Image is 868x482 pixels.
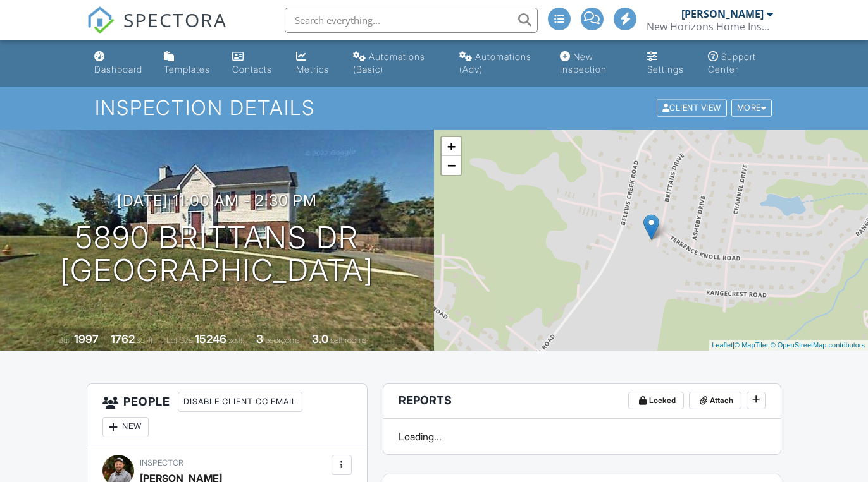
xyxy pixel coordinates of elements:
[228,335,244,345] span: sq.ft.
[353,51,425,75] div: Automations (Basic)
[95,97,773,119] h1: Inspection Details
[195,332,226,346] div: 15246
[708,51,756,75] div: Support Center
[703,45,779,81] a: Support Center
[256,332,263,346] div: 3
[166,335,193,345] span: Lot Size
[94,64,142,75] div: Dashboard
[227,45,281,81] a: Contacts
[111,332,135,346] div: 1762
[123,6,227,33] span: SPECTORA
[330,335,366,345] span: bathrooms
[555,45,633,81] a: New Inspection
[642,45,692,81] a: Settings
[58,335,72,345] span: Built
[232,64,272,75] div: Contacts
[647,20,773,33] div: New Horizons Home Inspections
[159,45,217,81] a: Templates
[117,192,317,209] h3: [DATE] 11:00 am - 2:30 pm
[442,156,461,175] a: Zoom out
[87,384,366,445] h3: People
[74,332,99,346] div: 1997
[657,100,727,117] div: Client View
[459,51,531,75] div: Automations (Adv)
[137,335,154,345] span: sq. ft.
[87,6,115,34] img: The Best Home Inspection Software - Spectora
[291,45,338,81] a: Metrics
[87,17,227,44] a: SPECTORA
[178,392,302,412] div: Disable Client CC Email
[102,417,149,437] div: New
[265,335,300,345] span: bedrooms
[655,102,730,112] a: Client View
[285,8,538,33] input: Search everything...
[731,100,772,117] div: More
[681,8,764,20] div: [PERSON_NAME]
[560,51,607,75] div: New Inspection
[89,45,149,81] a: Dashboard
[296,64,329,75] div: Metrics
[647,64,684,75] div: Settings
[454,45,545,81] a: Automations (Advanced)
[312,332,328,346] div: 3.0
[712,341,733,349] a: Leaflet
[735,341,769,349] a: © MapTiler
[60,221,374,288] h1: 5890 Brittans Dr [GEOGRAPHIC_DATA]
[348,45,444,81] a: Automations (Basic)
[164,64,210,75] div: Templates
[140,458,183,467] span: Inspector
[709,340,868,351] div: |
[442,137,461,156] a: Zoom in
[771,341,865,349] a: © OpenStreetMap contributors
